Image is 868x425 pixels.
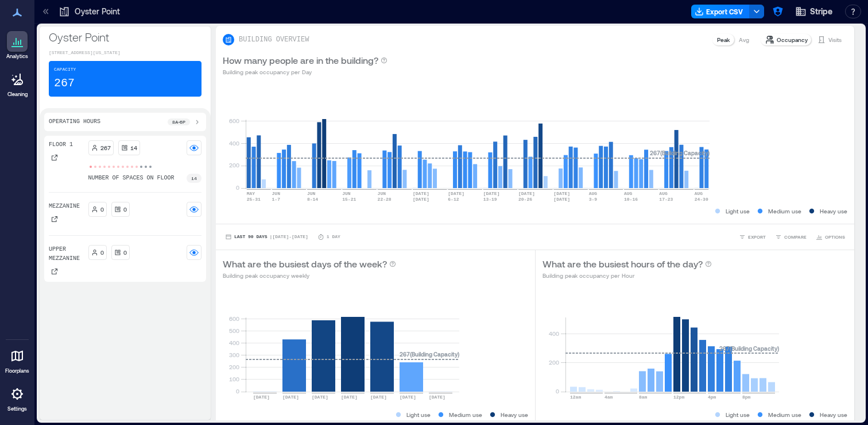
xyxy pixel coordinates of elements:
[3,28,32,63] a: Analytics
[406,410,431,419] p: Light use
[229,327,239,334] tspan: 500
[54,75,75,91] p: 267
[229,376,239,382] tspan: 100
[6,53,28,60] p: Analytics
[553,191,570,196] text: [DATE]
[272,197,281,202] text: 1-7
[501,410,528,419] p: Heavy use
[624,191,633,196] text: AUG
[223,271,396,280] p: Building peak occupancy weekly
[413,197,429,202] text: [DATE]
[239,35,309,44] p: BUILDING OVERVIEW
[342,191,351,196] text: JUN
[555,388,559,395] tspan: 0
[123,205,127,214] p: 0
[3,380,31,416] a: Settings
[589,191,598,196] text: AUG
[307,191,316,196] text: JUN
[518,191,535,196] text: [DATE]
[825,233,845,240] span: OPTIONS
[542,271,712,280] p: Building peak occupancy per Hour
[312,395,328,400] text: [DATE]
[448,191,464,196] text: [DATE]
[810,6,832,17] span: Stripe
[548,330,559,337] tspan: 400
[223,53,378,67] p: How many people are in the building?
[5,367,29,374] p: Floorplans
[639,395,648,400] text: 8am
[691,5,750,18] button: Export CSV
[792,2,836,21] button: Stripe
[695,197,708,202] text: 24-30
[413,191,429,196] text: [DATE]
[100,143,111,152] p: 267
[370,395,387,400] text: [DATE]
[123,248,127,257] p: 0
[236,388,239,395] tspan: 0
[223,231,311,243] button: Last 90 Days |[DATE]-[DATE]
[236,184,239,191] tspan: 0
[784,233,807,240] span: COMPARE
[726,206,750,216] p: Light use
[253,395,270,400] text: [DATE]
[589,197,598,202] text: 3-9
[748,233,766,240] span: EXPORT
[570,395,581,400] text: 12am
[272,191,281,196] text: JUN
[624,197,638,202] text: 10-16
[820,410,847,419] p: Heavy use
[342,197,356,202] text: 15-21
[400,395,416,400] text: [DATE]
[229,117,239,124] tspan: 600
[429,395,445,400] text: [DATE]
[773,231,809,243] button: COMPARE
[75,6,120,17] p: Oyster Point
[708,395,716,400] text: 4pm
[229,351,239,358] tspan: 300
[247,191,255,196] text: MAY
[54,66,76,73] p: Capacity
[659,191,668,196] text: AUG
[717,35,730,44] p: Peak
[3,66,32,101] a: Cleaning
[100,248,104,257] p: 0
[223,257,387,271] p: What are the busiest days of the week?
[49,117,100,127] p: Operating Hours
[659,197,673,202] text: 17-23
[2,342,33,378] a: Floorplans
[49,245,84,263] p: Upper Mezzanine
[327,233,340,240] p: 1 Day
[49,140,73,150] p: Floor 1
[341,395,358,400] text: [DATE]
[229,162,239,169] tspan: 200
[172,118,185,125] p: 8a - 6p
[726,410,750,419] p: Light use
[828,35,842,44] p: Visits
[247,197,261,202] text: 25-31
[282,395,299,400] text: [DATE]
[378,191,386,196] text: JUN
[229,363,239,370] tspan: 200
[7,91,28,98] p: Cleaning
[229,140,239,147] tspan: 400
[448,197,459,202] text: 6-12
[49,29,201,45] p: Oyster Point
[130,143,137,152] p: 14
[777,35,808,44] p: Occupancy
[737,231,768,243] button: EXPORT
[820,206,847,216] p: Heavy use
[378,197,392,202] text: 22-28
[229,315,239,322] tspan: 600
[742,395,751,400] text: 8pm
[49,49,201,56] p: [STREET_ADDRESS][US_STATE]
[548,359,559,366] tspan: 200
[100,205,104,214] p: 0
[229,339,239,346] tspan: 400
[49,202,80,211] p: Mezzanine
[768,410,801,419] p: Medium use
[191,175,197,182] p: 14
[604,395,613,400] text: 4am
[7,405,27,412] p: Settings
[768,206,801,216] p: Medium use
[542,257,703,271] p: What are the busiest hours of the day?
